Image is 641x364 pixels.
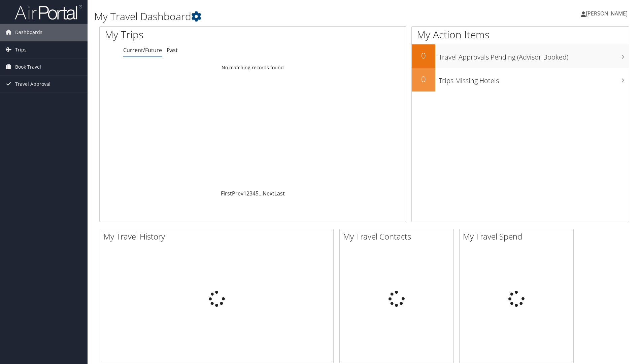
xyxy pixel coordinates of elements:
[232,190,243,197] a: Prev
[343,231,453,242] h2: My Travel Contacts
[274,190,285,197] a: Last
[439,73,629,85] h3: Trips Missing Hotels
[412,68,629,92] a: 0Trips Missing Hotels
[581,3,634,24] a: [PERSON_NAME]
[252,190,256,197] a: 4
[412,50,435,61] h2: 0
[15,24,42,41] span: Dashboards
[100,62,406,74] td: No matching records found
[256,190,259,197] a: 5
[123,46,162,54] a: Current/Future
[412,28,629,42] h1: My Action Items
[15,41,27,58] span: Trips
[243,190,246,197] a: 1
[15,59,41,75] span: Book Travel
[412,73,435,85] h2: 0
[103,231,333,242] h2: My Travel History
[221,190,232,197] a: First
[246,190,249,197] a: 2
[263,190,274,197] a: Next
[15,76,50,93] span: Travel Approval
[167,46,178,54] a: Past
[439,49,629,62] h3: Travel Approvals Pending (Advisor Booked)
[412,44,629,68] a: 0Travel Approvals Pending (Advisor Booked)
[249,190,252,197] a: 3
[94,9,454,24] h1: My Travel Dashboard
[15,4,82,20] img: airportal-logo.png
[259,190,263,197] span: …
[105,28,273,42] h1: My Trips
[463,231,573,242] h2: My Travel Spend
[586,10,628,17] span: [PERSON_NAME]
